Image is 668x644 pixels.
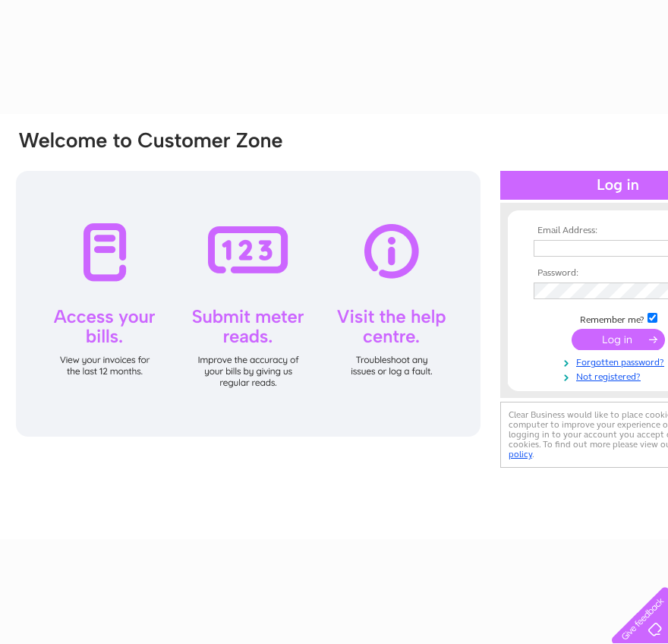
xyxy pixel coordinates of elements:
input: Submit [572,329,665,350]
